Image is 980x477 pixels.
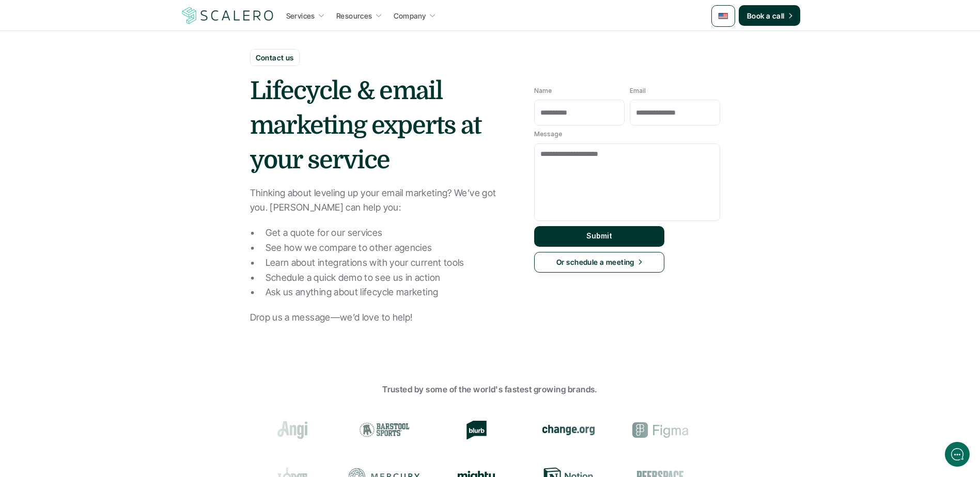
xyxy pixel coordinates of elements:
p: Schedule a quick demo to see us in action [266,271,508,285]
p: Get a quote for our services [266,226,508,241]
button: New conversation [16,137,191,157]
input: Name [534,100,625,125]
iframe: gist-messenger-bubble-iframe [945,442,970,467]
h2: Let us know if we can help with lifecycle marketing. [15,69,191,118]
p: Ask us anything about lifecycle marketing [266,285,508,300]
span: We run on Gist [86,361,131,368]
img: Scalero company logotype [180,6,275,25]
p: Submit [586,232,612,241]
span: New conversation [67,143,124,151]
p: Company [394,10,426,21]
p: See how we compare to other agencies [266,241,508,256]
textarea: Message [534,144,720,221]
p: Contact us [256,52,294,63]
p: Name [534,87,552,94]
p: Resources [336,10,372,21]
p: Learn about integrations with your current tools [266,256,508,271]
p: Services [286,10,315,21]
a: Book a call [739,5,800,26]
p: Thinking about leveling up your email marketing? We’ve got you. [PERSON_NAME] can help you: [250,186,508,216]
input: Email [630,100,720,125]
p: Message [534,131,562,138]
h1: Hi! Welcome to [GEOGRAPHIC_DATA]. [15,50,191,67]
img: 🇺🇸 [718,11,728,21]
h1: Lifecycle & email marketing experts at your service [250,74,508,178]
p: Email [630,87,646,94]
p: Drop us a message—we’d love to help! [250,310,508,325]
p: Or schedule a meeting [556,257,634,267]
button: Submit [534,226,664,247]
a: Or schedule a meeting [534,252,664,273]
a: Scalero company logotype [180,6,275,25]
p: Trusted by some of the world's fastest growing brands. [188,383,792,396]
p: Book a call [747,10,785,21]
